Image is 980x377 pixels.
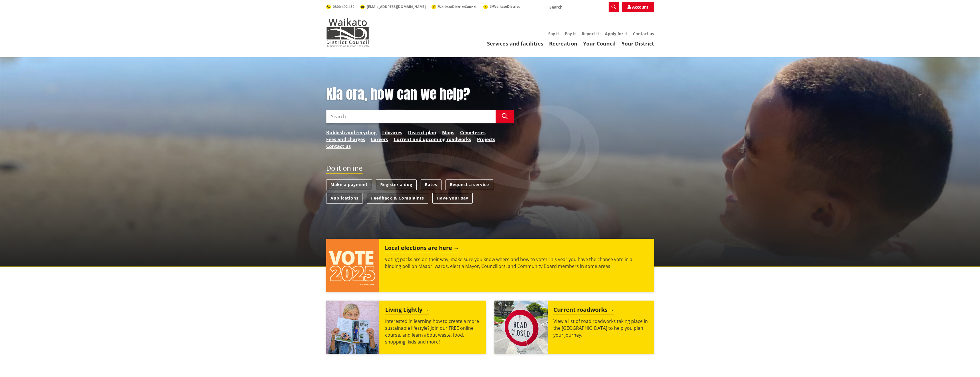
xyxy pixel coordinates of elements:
p: Interested in learning how to create a more sustainable lifestyle? Join our FREE online course, a... [385,318,480,345]
a: Current roadworks View a list of road roadworks taking place in the [GEOGRAPHIC_DATA] to help you... [494,301,654,354]
a: Services and facilities [487,40,543,47]
a: Apply for it [605,31,627,36]
a: Register a dog [376,179,417,190]
a: Feedback & Complaints [367,193,428,204]
a: Applications [326,193,363,204]
a: Say it [548,31,559,36]
a: Rates [421,179,442,190]
a: Account [622,2,654,12]
a: Request a service [446,179,493,190]
span: [EMAIL_ADDRESS][DOMAIN_NAME] [367,4,426,9]
a: @WaikatoDistrict [483,4,520,9]
a: Contact us [326,143,351,150]
span: @WaikatoDistrict [490,4,520,9]
img: Road closed sign [494,301,548,354]
a: 0800 492 452 [326,4,355,9]
h2: Current roadworks [553,306,614,315]
p: Voting packs are on their way, make sure you know where and how to vote! This year you have the c... [385,256,648,270]
a: Rubbish and recycling [326,129,377,136]
a: District plan [408,129,436,136]
a: Pay it [565,31,576,36]
a: Make a payment [326,179,372,190]
span: 0800 492 452 [333,4,355,9]
input: Search input [546,2,619,12]
a: Recreation [549,40,577,47]
a: Have your say [432,193,473,204]
h2: Local elections are here [385,244,459,253]
a: Cemeteries [460,129,486,136]
img: Vote 2025 [326,239,379,292]
h1: Kia ora, how can we help? [326,86,514,102]
a: WaikatoDistrictCouncil [431,4,478,9]
h2: Do it online [326,164,363,174]
a: Fees and charges [326,136,365,143]
p: View a list of road roadworks taking place in the [GEOGRAPHIC_DATA] to help you plan your journey. [553,318,648,338]
a: Local elections are here Voting packs are on their way, make sure you know where and how to vote!... [326,239,654,292]
input: Search input [326,110,496,123]
a: Projects [477,136,495,143]
span: WaikatoDistrictCouncil [438,4,478,9]
a: Contact us [633,31,654,36]
a: Careers [371,136,388,143]
img: Mainstream Green Workshop Series [326,301,379,354]
a: Current and upcoming roadworks [394,136,471,143]
a: Report it [582,31,599,36]
a: Living Lightly Interested in learning how to create a more sustainable lifestyle? Join our FREE o... [326,301,486,354]
a: [EMAIL_ADDRESS][DOMAIN_NAME] [360,4,426,9]
a: Libraries [382,129,402,136]
img: Waikato District Council - Te Kaunihera aa Takiwaa o Waikato [326,18,369,47]
a: Maps [442,129,454,136]
h2: Living Lightly [385,306,429,315]
a: Your District [621,40,654,47]
a: Your Council [583,40,616,47]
